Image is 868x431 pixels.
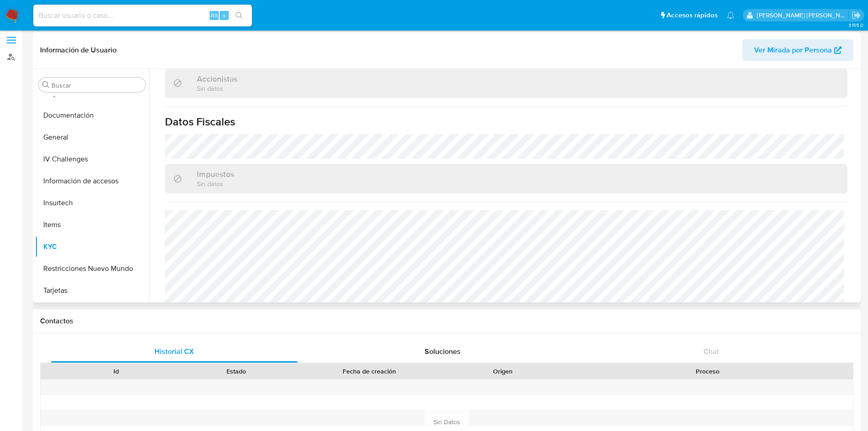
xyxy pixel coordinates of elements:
button: Documentación [35,104,149,126]
h1: Datos Fiscales [165,115,847,129]
h3: Accionistas [197,74,237,84]
span: s [223,11,226,20]
div: AccionistasSin datos [165,68,847,98]
button: Restricciones Nuevo Mundo [35,258,149,280]
h1: Información de Usuario [40,46,117,55]
span: Ver Mirada por Persona [754,39,832,61]
button: General [35,126,149,148]
div: Proceso [569,367,847,376]
h3: Impuestos [197,169,234,179]
div: Estado [183,367,290,376]
button: Buscar [42,81,50,88]
button: Información de accesos [35,170,149,192]
button: Ver Mirada por Persona [742,39,853,61]
div: Origen [449,367,556,376]
a: Notificaciones [727,11,734,19]
p: Sin datos [197,84,237,93]
span: Historial CX [154,346,194,357]
p: Sin datos [197,179,234,188]
button: IV Challenges [35,148,149,170]
a: Salir [852,10,861,20]
div: Id [63,367,170,376]
h1: Contactos [40,317,853,326]
button: Insurtech [35,192,149,214]
button: Tarjetas [35,280,149,301]
div: Fecha de creación [303,367,437,376]
span: Soluciones [425,346,461,357]
input: Buscar usuario o caso... [33,10,252,21]
button: KYC [35,236,149,258]
div: ImpuestosSin datos [165,164,847,193]
button: Items [35,214,149,236]
span: Chat [704,346,719,357]
span: Accesos rápidos [667,10,718,20]
input: Buscar [51,81,142,89]
span: Alt [211,11,218,20]
p: ext_jesssali@mercadolibre.com.mx [757,11,849,20]
button: search-icon [230,9,248,22]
